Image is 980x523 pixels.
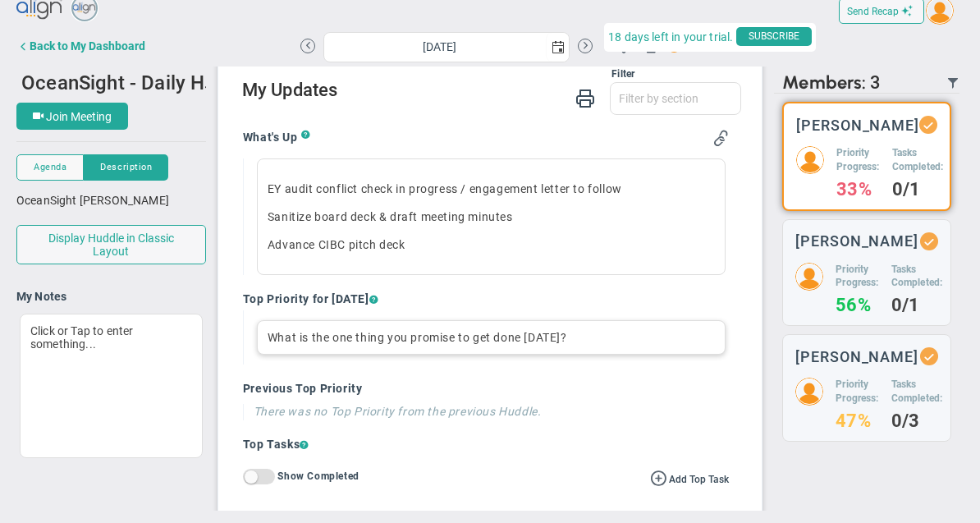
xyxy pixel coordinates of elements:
[16,30,145,62] button: Back to My Dashboard
[16,154,84,181] button: Agenda
[242,82,741,101] h2: My Updates
[795,349,918,365] h3: [PERSON_NAME]
[782,75,866,90] span: Members:
[836,146,879,174] h5: Priority Progress:
[669,474,729,485] span: Add Top Task
[243,130,301,145] h4: What's Up
[84,154,168,181] button: Description
[268,236,715,253] p: Advance CIBC pitch deck
[277,470,359,482] label: Show Completed
[16,225,206,264] button: Display Huddle in Classic Layout
[736,27,812,46] span: SUBSCRIBE
[796,117,919,133] h3: [PERSON_NAME]
[892,182,944,197] h4: 0/1
[923,351,935,362] div: Updated Status
[575,87,595,108] span: Print My Huddle Updates
[891,414,943,429] h4: 0/3
[16,103,128,130] button: Join Meeting
[257,320,726,355] div: What is the one thing you promise to get done [DATE]?
[795,263,823,291] img: 204746.Person.photo
[608,27,733,48] span: 18 days left in your trial.
[254,404,729,419] h4: There was no Top Priority from the previous Huddle.
[21,69,254,94] span: OceanSight - Daily Huddle
[891,378,943,406] h5: Tasks Completed:
[892,146,944,174] h5: Tasks Completed:
[242,67,634,82] div: Filter
[836,263,878,291] h5: Priority Progress:
[870,75,881,90] span: 3
[946,76,959,89] span: Filter Updated Members
[46,110,112,123] span: Join Meeting
[891,263,943,291] h5: Tasks Completed:
[923,236,935,247] div: Updated Status
[546,33,569,62] span: select
[268,181,715,197] p: EY audit conflict check in progress / engagement letter to follow
[836,414,878,429] h4: 47%
[243,381,729,396] h4: Previous Top Priority
[650,469,729,487] button: Add Top Task
[100,160,152,174] span: Description
[847,6,899,17] span: Send Recap
[20,314,203,458] div: Click or Tap to enter something...
[891,298,943,313] h4: 0/1
[836,182,879,197] h4: 33%
[243,291,729,306] h4: Top Priority for [DATE]
[836,378,878,406] h5: Priority Progress:
[16,194,169,207] span: OceanSight [PERSON_NAME]
[30,39,145,53] div: Back to My Dashboard
[795,233,918,249] h3: [PERSON_NAME]
[796,146,824,174] img: 204747.Person.photo
[243,437,729,453] h4: Top Tasks
[268,209,715,225] p: Sanitize board deck & draft meeting minutes
[16,289,206,304] h4: My Notes
[923,119,934,131] div: Updated Status
[611,83,740,114] input: Filter by section
[795,378,823,406] img: 206891.Person.photo
[836,298,878,313] h4: 56%
[34,160,66,174] span: Agenda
